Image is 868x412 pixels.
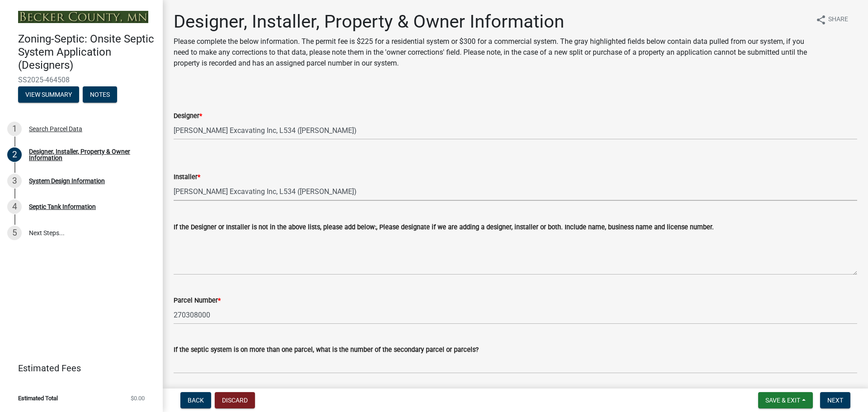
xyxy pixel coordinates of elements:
div: Designer, Installer, Property & Owner Information [29,148,148,161]
wm-modal-confirm: Notes [83,91,117,99]
span: SS2025-464508 [18,76,145,84]
button: Next [820,392,850,408]
button: Discard [215,392,255,408]
span: Back [188,397,204,404]
button: Notes [83,86,117,103]
div: System Design Information [29,178,105,184]
label: If the septic system is on more than one parcel, what is the number of the secondary parcel or pa... [174,347,479,353]
div: 4 [7,199,22,214]
button: View Summary [18,86,79,103]
span: Estimated Total [18,395,58,401]
button: Back [180,392,211,408]
span: Save & Exit [765,397,800,404]
h1: Designer, Installer, Property & Owner Information [174,11,808,33]
span: Next [827,397,843,404]
label: Installer [174,174,200,180]
label: Parcel Number [174,298,221,304]
i: share [816,14,826,25]
div: 3 [7,174,22,188]
label: If the Designer or Installer is not in the above lists, please add below:, Please designate if we... [174,224,714,231]
div: Septic Tank Information [29,204,96,210]
p: Please complete the below information. The permit fee is $225 for a residential system or $300 fo... [174,36,808,69]
span: $0.00 [131,395,145,401]
div: 5 [7,226,22,240]
button: shareShare [808,11,855,28]
div: Search Parcel Data [29,126,82,132]
img: Becker County, Minnesota [18,11,148,23]
div: 2 [7,147,22,162]
label: Designer [174,113,202,119]
button: Save & Exit [758,392,813,408]
div: 1 [7,122,22,136]
h4: Zoning-Septic: Onsite Septic System Application (Designers) [18,33,156,71]
a: Estimated Fees [7,359,148,377]
wm-modal-confirm: Summary [18,91,79,99]
span: Share [828,14,848,25]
